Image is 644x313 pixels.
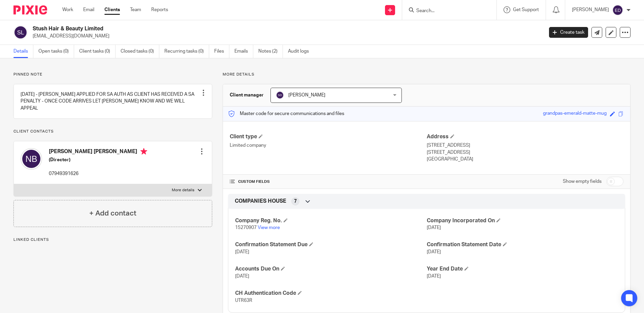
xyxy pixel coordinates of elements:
img: svg%3E [21,148,42,170]
i: Primary [140,148,147,155]
input: Search [416,8,476,14]
p: Limited company [230,142,426,149]
p: Client contacts [13,129,212,134]
span: UTR63R [235,298,252,303]
h4: Confirmation Statement Date [427,241,618,248]
a: Clients [104,6,120,13]
p: [PERSON_NAME] [572,6,609,13]
span: Get Support [513,7,539,12]
p: [GEOGRAPHIC_DATA] [427,156,623,163]
img: svg%3E [612,5,623,16]
a: Work [62,6,73,13]
span: COMPANIES HOUSE [235,198,286,205]
a: Audit logs [288,45,314,58]
a: View more [258,225,280,230]
h4: Company Incorporated On [427,217,618,224]
a: Client tasks (0) [79,45,116,58]
span: [DATE] [235,250,249,254]
a: Recurring tasks (0) [164,45,209,58]
h4: CUSTOM FIELDS [230,179,426,184]
label: Show empty fields [563,178,602,185]
div: grandpas-emerald-matte-mug [543,110,607,118]
h4: Company Reg. No. [235,217,426,224]
img: svg%3E [276,91,284,99]
p: [EMAIL_ADDRESS][DOMAIN_NAME] [33,33,539,39]
a: Files [214,45,229,58]
h2: Stush Hair & Beauty Limited [33,25,438,32]
p: 07949391626 [49,170,147,177]
p: More details [223,72,631,77]
h4: Confirmation Statement Due [235,241,426,248]
p: Pinned note [13,72,212,77]
p: Linked clients [13,237,212,243]
h4: Year End Date [427,265,618,273]
a: Create task [549,27,588,38]
h4: Client type [230,133,426,140]
h4: Address [427,133,623,140]
h4: [PERSON_NAME] [PERSON_NAME] [49,148,147,156]
a: Reports [151,6,168,13]
h4: Accounts Due On [235,265,426,273]
span: 15270907 [235,225,257,230]
h4: CH Authentication Code [235,290,426,297]
a: Team [130,6,141,13]
span: [DATE] [235,274,249,279]
a: Closed tasks (0) [121,45,159,58]
a: Emails [234,45,253,58]
h5: (Director) [49,156,147,163]
span: 7 [294,198,297,205]
span: [DATE] [427,274,441,279]
span: [PERSON_NAME] [288,93,325,97]
img: svg%3E [13,25,28,39]
a: Notes (2) [258,45,283,58]
p: Master code for secure communications and files [228,110,344,117]
img: Pixie [13,5,47,15]
a: Open tasks (0) [38,45,74,58]
h3: Client manager [230,92,264,98]
p: [STREET_ADDRESS] [427,142,623,149]
p: [STREET_ADDRESS] [427,149,623,156]
a: Details [13,45,33,58]
a: Email [83,6,94,13]
span: [DATE] [427,250,441,254]
span: [DATE] [427,225,441,230]
h4: + Add contact [89,208,136,219]
p: More details [172,188,194,193]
